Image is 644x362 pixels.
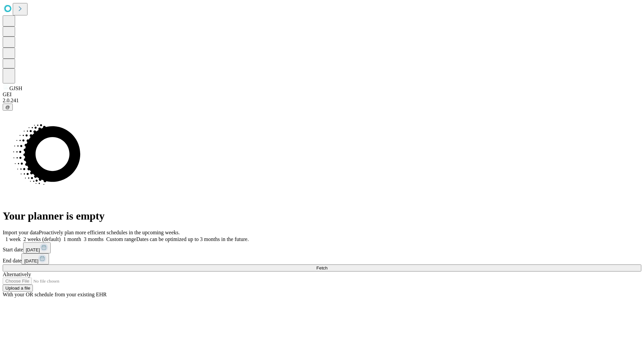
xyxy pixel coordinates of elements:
span: Fetch [316,265,327,270]
span: Proactively plan more efficient schedules in the upcoming weeks. [39,230,180,235]
span: 1 month [63,236,81,242]
span: Custom range [106,236,136,242]
button: @ [3,104,13,111]
span: 1 week [5,236,21,242]
span: GJSH [9,85,22,91]
div: End date [3,253,641,264]
button: [DATE] [23,242,51,253]
span: [DATE] [24,258,38,263]
span: 2 weeks (default) [23,236,61,242]
span: 3 months [84,236,104,242]
span: Dates can be optimized up to 3 months in the future. [136,236,249,242]
button: [DATE] [21,253,49,264]
span: Alternatively [3,271,31,277]
button: Upload a file [3,285,33,292]
h1: Your planner is empty [3,210,641,222]
span: [DATE] [26,247,40,252]
span: With your OR schedule from your existing EHR [3,292,107,297]
div: 2.0.241 [3,98,641,104]
span: Import your data [3,230,39,235]
div: Start date [3,242,641,253]
div: GEI [3,92,641,98]
button: Fetch [3,264,641,271]
span: @ [5,105,10,110]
